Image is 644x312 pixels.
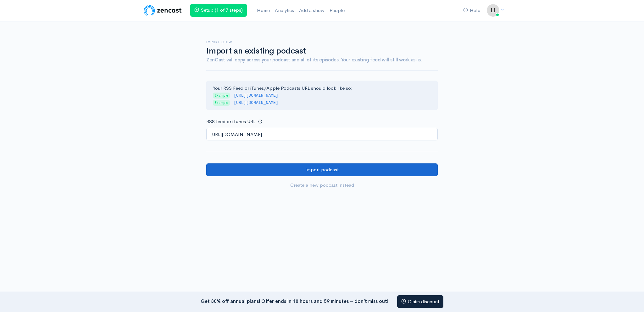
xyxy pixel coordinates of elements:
label: RSS feed or iTunes URL [206,118,255,125]
code: [URL][DOMAIN_NAME] [234,100,278,105]
a: Analytics [272,4,297,17]
a: Help [461,4,483,17]
span: Example [213,93,230,99]
span: Example [213,100,230,106]
input: http://your-podcast.com/rss [206,128,438,141]
h4: ZenCast will copy across your podcast and all of its episodes. Your existing feed will still work... [206,57,438,63]
h1: Import an existing podcast [206,47,438,56]
a: Add a show [297,4,327,17]
code: [URL][DOMAIN_NAME] [234,93,278,98]
h6: Import show [206,40,438,44]
a: Create a new podcast instead [206,179,438,192]
a: People [327,4,347,17]
img: ... [487,4,499,17]
a: Home [254,4,272,17]
div: Your RSS Feed or iTunes/Apple Podcasts URL should look like so: [206,81,438,110]
img: ZenCast Logo [143,4,183,17]
a: Setup (1 of 7 steps) [190,4,247,17]
strong: Get 30% off annual plans! Offer ends in 10 hours and 59 minutes – don’t miss out! [201,298,388,304]
a: Claim discount [397,295,443,308]
input: Import podcast [206,163,438,176]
